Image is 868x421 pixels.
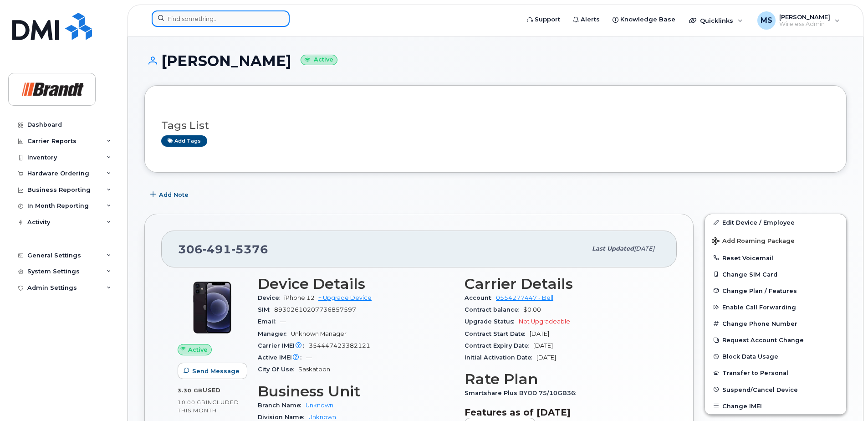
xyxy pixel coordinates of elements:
span: used [203,387,221,394]
span: 306 [178,242,268,256]
span: 354447423382121 [309,342,370,349]
a: Unknown [306,402,333,409]
span: Active [188,345,208,354]
span: Send Message [192,367,240,375]
span: Carrier IMEI [258,342,309,349]
span: [DATE] [536,354,556,361]
span: Add Roaming Package [712,237,795,246]
span: — [306,354,312,361]
span: Division Name [258,414,308,421]
span: Saskatoon [298,366,330,373]
button: Change IMEI [705,398,846,414]
span: SIM [258,306,274,313]
span: Not Upgradeable [519,318,570,325]
span: Upgrade Status [465,318,519,325]
h1: [PERSON_NAME] [144,53,847,69]
span: 491 [203,242,231,256]
button: Send Message [178,363,247,379]
button: Enable Call Forwarding [705,299,846,315]
span: Suspend/Cancel Device [722,386,798,393]
span: [DATE] [634,245,654,252]
button: Change Plan / Features [705,282,846,299]
a: Add tags [161,135,207,147]
button: Change Phone Number [705,315,846,332]
span: [DATE] [530,330,549,337]
span: Active IMEI [258,354,306,361]
button: Request Account Change [705,332,846,348]
button: Block Data Usage [705,348,846,365]
span: $0.00 [523,306,541,313]
span: Contract Expiry Date [465,342,533,349]
span: 10.00 GB [178,399,206,406]
h3: Features as of [DATE] [465,407,660,418]
button: Transfer to Personal [705,365,846,381]
button: Add Roaming Package [705,231,846,250]
button: Reset Voicemail [705,250,846,266]
span: Contract balance [465,306,523,313]
span: included this month [178,399,239,414]
h3: Carrier Details [465,276,660,292]
span: Contract Start Date [465,330,530,337]
h3: Device Details [258,276,454,292]
span: Unknown Manager [291,330,347,337]
span: Last updated [592,245,634,252]
small: Active [301,55,337,65]
h3: Tags List [161,120,830,131]
span: Enable Call Forwarding [722,304,796,311]
span: 3.30 GB [178,387,203,394]
img: iPhone_12.jpg [185,280,240,335]
button: Suspend/Cancel Device [705,381,846,398]
span: — [280,318,286,325]
span: 5376 [231,242,268,256]
a: 0554277447 - Bell [496,294,553,301]
span: iPhone 12 [284,294,315,301]
span: Branch Name [258,402,306,409]
a: Edit Device / Employee [705,214,846,231]
span: Account [465,294,496,301]
button: Add Note [144,186,196,203]
span: Add Note [159,190,189,199]
a: + Upgrade Device [318,294,372,301]
span: Manager [258,330,291,337]
span: Initial Activation Date [465,354,536,361]
h3: Rate Plan [465,371,660,387]
span: Change Plan / Features [722,287,797,294]
a: Unknown [308,414,336,421]
span: [DATE] [533,342,553,349]
span: City Of Use [258,366,298,373]
span: Email [258,318,280,325]
span: 89302610207736857597 [274,306,356,313]
span: Smartshare Plus BYOD 75/10GB36 [465,390,580,396]
button: Change SIM Card [705,266,846,282]
h3: Business Unit [258,383,454,400]
span: Device [258,294,284,301]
